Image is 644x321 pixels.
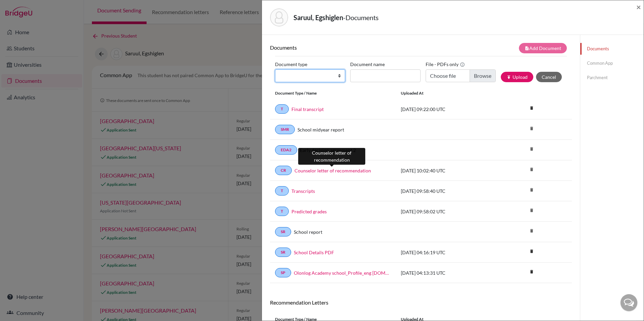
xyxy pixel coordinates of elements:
a: delete [527,104,537,113]
a: CR [275,166,292,175]
div: [DATE] 04:16:19 UTC [396,249,496,256]
strong: Saruul, Egshiglen [293,13,343,21]
a: SR [275,248,291,257]
h6: Documents [270,44,421,51]
i: delete [527,103,537,113]
button: Close [636,3,641,11]
button: publishUpload [501,72,533,82]
span: × [636,2,641,12]
a: EDA2 [275,145,297,155]
a: T [275,207,289,216]
a: Olonlog Academy school_Profile_eng [DOMAIN_NAME]_wide [294,269,391,276]
div: [DATE] 10:02:40 UTC [396,167,496,174]
a: School midyear report [298,126,344,133]
i: note_add [525,46,529,51]
a: T [275,104,289,114]
div: [DATE] 09:58:02 UTC [396,208,496,215]
h6: Recommendation Letters [270,299,572,306]
a: SMR [275,125,295,134]
a: School report [294,228,322,235]
a: T [275,186,289,196]
label: Document type [275,59,307,69]
a: delete [527,247,537,256]
a: delete [527,268,537,277]
div: [DATE] 09:22:00 UTC [396,106,496,113]
i: delete [527,226,537,236]
i: delete [527,164,537,174]
i: delete [527,123,537,133]
span: Help [15,5,29,11]
div: [DATE] 09:58:40 UTC [396,188,496,195]
div: Document Type / Name [270,90,396,96]
label: Document name [350,59,385,69]
a: Final transcript [291,106,324,113]
a: Common App [580,57,644,69]
i: delete [527,267,537,277]
i: delete [527,144,537,154]
span: - Documents [343,13,379,21]
a: Documents [580,43,644,55]
i: publish [506,75,511,79]
button: note_addAdd Document [519,43,567,53]
a: Transcripts [291,188,315,195]
a: Counselor letter of recommendation [294,167,371,174]
a: Predicted grades [291,208,327,215]
div: Counselor letter of recommendation [298,148,365,165]
label: File - PDFs only [426,59,465,69]
a: SP [275,268,291,277]
button: Cancel [536,72,562,82]
a: SR [275,227,291,236]
i: delete [527,185,537,195]
a: Parchment [580,72,644,84]
div: Uploaded at [396,90,496,96]
div: [DATE] 04:13:31 UTC [396,269,496,276]
i: delete [527,205,537,215]
a: School Details PDF [294,249,334,256]
i: delete [527,246,537,256]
